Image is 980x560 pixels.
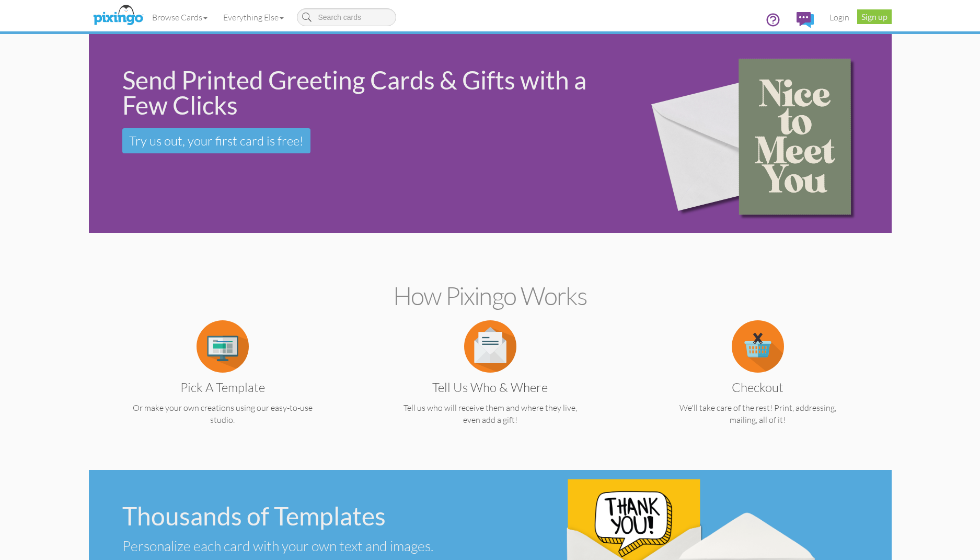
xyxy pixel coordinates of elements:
[215,4,292,30] a: Everything Else
[464,320,516,373] img: item.alt
[109,340,336,426] a: Pick a Template Or make your own creations using our easy-to-use studio.
[652,380,863,394] h3: Checkout
[857,9,892,24] a: Sign up
[297,8,396,26] input: Search cards
[122,128,310,153] a: Try us out, your first card is free!
[644,402,871,426] p: We'll take care of the rest! Print, addressing, mailing, all of it!
[377,340,604,426] a: Tell us Who & Where Tell us who will receive them and where they live, even add a gift!
[109,402,336,426] p: Or make your own creations using our easy-to-use studio.
[385,380,596,394] h3: Tell us Who & Where
[377,402,604,426] p: Tell us who will receive them and where they live, even add a gift!
[732,320,784,373] img: item.alt
[632,19,885,248] img: 15b0954d-2d2f-43ee-8fdb-3167eb028af9.png
[122,503,482,529] div: Thousands of Templates
[144,4,215,30] a: Browse Cards
[644,340,871,426] a: Checkout We'll take care of the rest! Print, addressing, mailing, all of it!
[122,68,616,118] div: Send Printed Greeting Cards & Gifts with a Few Clicks
[117,380,328,394] h3: Pick a Template
[797,12,814,28] img: comments.svg
[129,133,304,149] span: Try us out, your first card is free!
[197,320,249,373] img: item.alt
[822,4,857,30] a: Login
[90,3,146,29] img: pixingo logo
[122,537,482,554] div: Personalize each card with your own text and images.
[107,282,873,310] h2: How Pixingo works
